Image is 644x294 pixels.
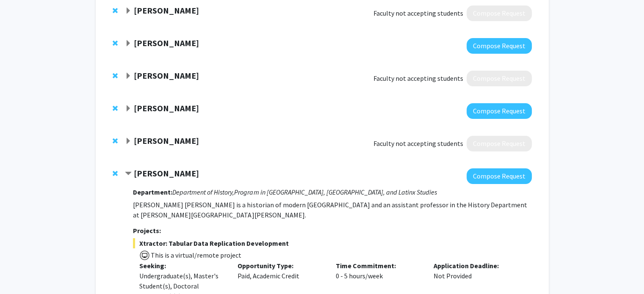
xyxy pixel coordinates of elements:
strong: Projects: [133,226,161,235]
p: Opportunity Type: [238,261,323,271]
strong: [PERSON_NAME] [134,70,199,81]
p: Seeking: [139,261,225,271]
span: Faculty not accepting students [373,138,463,148]
button: Compose Request to Margaret Johnson [467,38,532,54]
strong: Department: [133,188,172,196]
strong: [PERSON_NAME] [134,168,199,179]
span: Remove Utthara Nayar from bookmarks [113,105,118,112]
p: Time Commitment: [335,261,421,271]
strong: [PERSON_NAME] [134,135,199,146]
span: Remove Bob Johnston from bookmarks [113,72,118,79]
button: Compose Request to Erin Jimenez [467,5,532,21]
strong: [PERSON_NAME] [134,103,199,113]
strong: [PERSON_NAME] [134,5,199,16]
span: Faculty not accepting students [373,8,463,18]
span: Remove Casey Lurtz from bookmarks [113,170,118,177]
span: Expand Erin Jimenez Bookmark [125,8,132,14]
span: Expand Colleen Stuart Bookmark [125,138,132,145]
iframe: Chat [6,256,36,288]
span: Contract Casey Lurtz Bookmark [125,170,132,177]
span: This is a virtual/remote project [150,251,241,259]
span: Faculty not accepting students [373,73,463,83]
span: Remove Erin Jimenez from bookmarks [113,7,118,14]
span: Remove Margaret Johnson from bookmarks [113,40,118,47]
button: Compose Request to Bob Johnston [467,71,532,86]
button: Compose Request to Casey Lurtz [467,168,532,184]
p: Application Deadline: [434,261,519,271]
span: Remove Colleen Stuart from bookmarks [113,137,118,144]
span: Expand Margaret Johnson Bookmark [125,40,132,47]
p: [PERSON_NAME] [PERSON_NAME] is a historian of modern [GEOGRAPHIC_DATA] and an assistant professor... [133,200,531,220]
span: Expand Utthara Nayar Bookmark [125,105,132,112]
button: Compose Request to Utthara Nayar [467,103,532,119]
i: Department of History, [172,188,234,196]
button: Compose Request to Colleen Stuart [467,136,532,151]
span: Expand Bob Johnston Bookmark [125,73,132,80]
i: Program in [GEOGRAPHIC_DATA], [GEOGRAPHIC_DATA], and Latinx Studies [234,188,437,196]
span: Xtractor: Tabular Data Replication Development [133,238,531,248]
strong: [PERSON_NAME] [134,38,199,48]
